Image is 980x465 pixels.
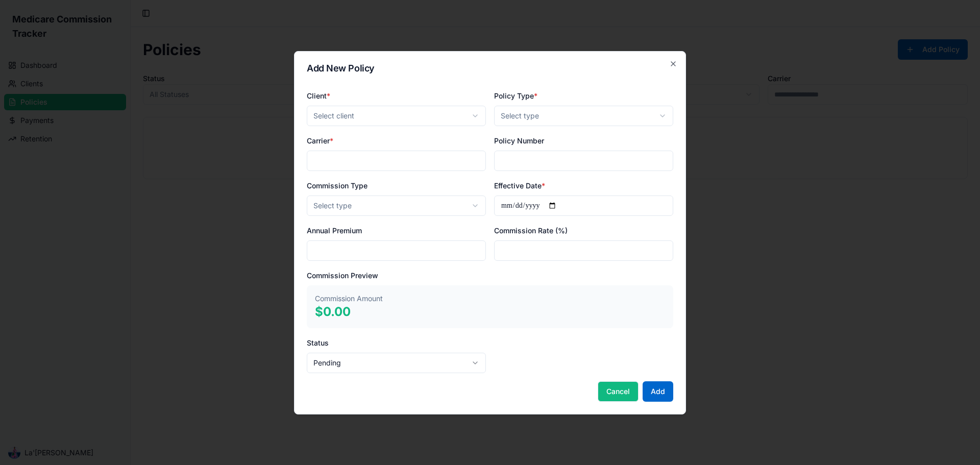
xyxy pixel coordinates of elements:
div: $0.00 [315,304,383,320]
label: Carrier [307,136,333,145]
label: Commission Preview [307,271,378,280]
div: Commission Amount [315,293,383,304]
label: Status [307,338,329,347]
h2: Add New Policy [307,64,673,73]
label: Client [307,91,330,100]
label: Commission Type [307,181,367,190]
label: Commission Rate (%) [494,226,568,235]
button: Cancel [598,381,639,402]
button: Add [643,381,673,402]
label: Effective Date [494,181,545,190]
label: Policy Number [494,136,544,145]
label: Annual Premium [307,226,362,235]
label: Policy Type [494,91,537,100]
